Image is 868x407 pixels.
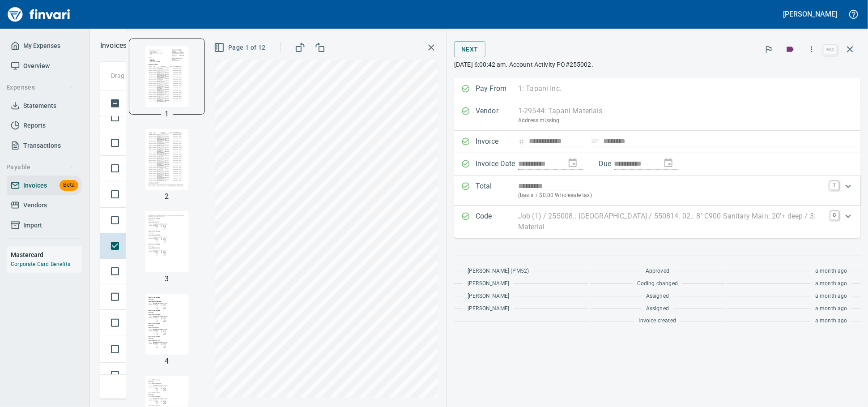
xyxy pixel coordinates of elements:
[165,274,169,284] p: 3
[6,162,74,173] span: Payable
[802,39,821,59] button: More
[639,317,677,326] span: Invoice created
[454,60,861,69] p: [DATE] 6:00:42 am. Account Activity PO#255002.
[60,180,78,190] span: Beta
[783,9,837,19] h5: [PERSON_NAME]
[7,136,82,156] a: Transactions
[518,211,825,232] p: Job (1) / 255008.: [GEOGRAPHIC_DATA] / 550814. 02.: 8" C900 Sanitary Main: 20'+ deep / 3: Material
[7,116,82,136] a: Reports
[136,294,197,355] img: Page 4
[476,211,518,232] p: Code
[23,120,46,131] span: Reports
[23,60,50,72] span: Overview
[100,40,127,51] nav: breadcrumb
[7,96,82,116] a: Statements
[3,79,77,96] button: Expenses
[23,40,60,51] span: My Expenses
[468,304,509,313] span: [PERSON_NAME]
[7,195,82,215] a: Vendors
[111,71,242,80] p: Drag a column heading here to group the table
[7,36,82,56] a: My Expenses
[23,140,61,151] span: Transactions
[11,261,70,267] a: Corporate Card Benefits
[136,129,197,190] img: Page 2
[815,267,847,276] span: a month ago
[23,180,47,191] span: Invoices
[23,200,47,211] span: Vendors
[830,211,839,220] a: C
[165,191,169,202] p: 2
[212,39,269,56] button: Page 1 of 12
[23,220,42,231] span: Import
[824,45,837,55] a: esc
[136,211,197,272] img: Page 3
[454,41,485,58] button: Next
[23,100,56,111] span: Statements
[468,279,509,288] span: [PERSON_NAME]
[780,39,800,59] button: Labels
[7,215,82,236] a: Import
[781,7,839,21] button: [PERSON_NAME]
[476,181,518,200] p: Total
[165,356,169,367] p: 4
[646,304,669,313] span: Assigned
[165,109,169,120] p: 1
[518,191,825,200] p: (basis + $0.00 Wholesale tax)
[5,4,72,25] img: Finvari
[7,56,82,76] a: Overview
[216,42,266,53] span: Page 1 of 12
[3,159,77,176] button: Payable
[815,317,847,326] span: a month ago
[468,292,509,301] span: [PERSON_NAME]
[646,267,669,276] span: Approved
[468,267,529,276] span: [PERSON_NAME] (PM52)
[759,39,779,59] button: Flag
[454,176,861,206] div: Expand
[637,279,678,288] span: Coding changed
[815,292,847,301] span: a month ago
[454,206,861,238] div: Expand
[11,250,82,260] h6: Mastercard
[100,40,127,51] p: Invoices
[6,82,74,93] span: Expenses
[646,292,669,301] span: Assigned
[830,181,839,190] a: T
[821,39,861,60] span: Close invoice
[815,279,847,288] span: a month ago
[461,44,478,55] span: Next
[815,304,847,313] span: a month ago
[7,176,82,196] a: InvoicesBeta
[136,46,197,107] img: Page 1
